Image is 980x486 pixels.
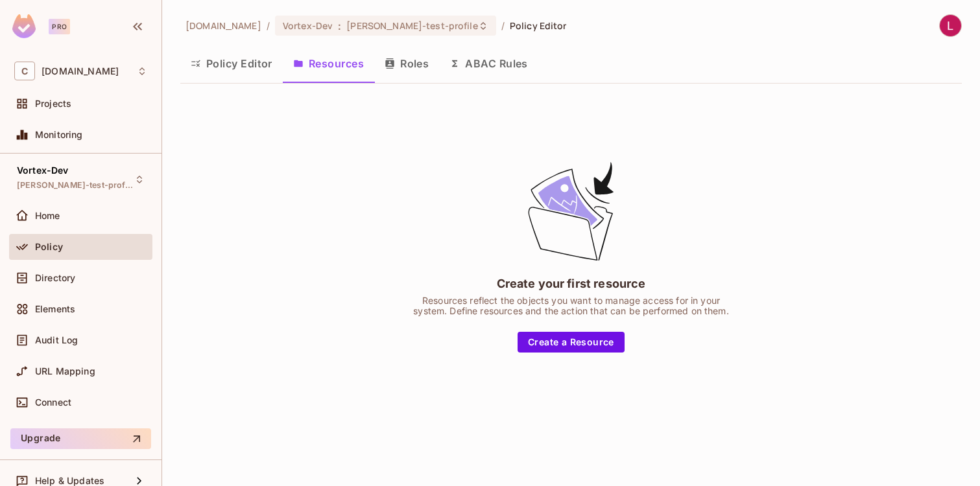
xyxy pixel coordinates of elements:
span: Connect [35,397,71,408]
span: Vortex-Dev [283,19,333,32]
span: URL Mapping [35,366,95,376]
div: Pro [49,19,70,34]
span: C [14,62,35,80]
span: [PERSON_NAME]-test-profile [346,19,477,32]
li: / [501,19,505,32]
span: : [337,21,342,31]
span: Policy [35,242,63,252]
div: Create your first resource [497,275,646,292]
button: Roles [374,47,439,80]
button: Resources [283,47,374,80]
span: Vortex-Dev [17,165,69,176]
span: Elements [35,304,75,314]
button: Upgrade [10,428,151,449]
div: Resources reflect the objects you want to manage access for in your system. Define resources and ... [409,295,734,316]
span: [PERSON_NAME]-test-profile [17,180,134,191]
img: Lianxin Lv [940,15,961,36]
button: ABAC Rules [439,47,538,80]
span: Projects [35,98,71,109]
img: SReyMgAAAABJRU5ErkJggg== [12,14,36,38]
span: Workspace: consoleconnect.com [42,66,119,76]
span: Home [35,211,60,221]
button: Create a Resource [518,332,625,353]
span: Help & Updates [35,476,104,486]
span: Directory [35,273,75,283]
span: Monitoring [35,130,83,140]
span: the active workspace [185,19,261,32]
li: / [267,19,270,32]
span: Audit Log [35,335,78,345]
button: Policy Editor [180,47,283,80]
span: Policy Editor [510,19,567,32]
